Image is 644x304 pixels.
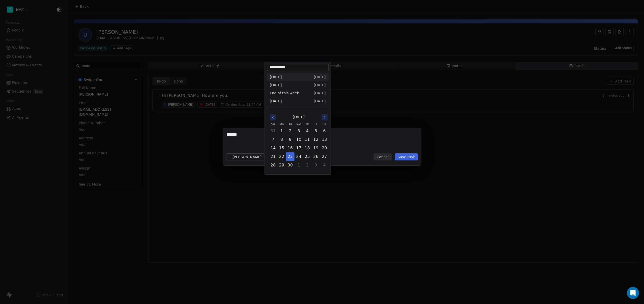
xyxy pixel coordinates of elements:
[269,122,277,127] th: Sunday
[295,136,303,144] button: Wednesday, September 10th, 2025
[269,161,277,169] button: Sunday, September 28th, 2025
[320,153,329,161] button: Saturday, September 27th, 2025
[269,153,277,161] button: Sunday, September 21st, 2025
[269,136,277,144] button: Sunday, September 7th, 2025
[278,153,286,161] button: Monday, September 22nd, 2025
[269,144,277,152] button: Sunday, September 14th, 2025
[269,122,329,169] table: September 2025
[314,91,326,96] span: [DATE]
[312,127,320,135] button: Friday, September 5th, 2025
[277,122,286,127] th: Monday
[278,136,286,144] button: Monday, September 8th, 2025
[312,122,320,127] th: Friday
[286,153,294,161] button: Today, Tuesday, September 23rd, 2025, selected
[320,122,329,127] th: Saturday
[295,144,303,152] button: Wednesday, September 17th, 2025
[270,74,282,79] span: [DATE]
[286,161,294,169] button: Tuesday, September 30th, 2025
[270,91,299,96] span: End of this week
[320,136,329,144] button: Saturday, September 13th, 2025
[295,127,303,135] button: Wednesday, September 3rd, 2025
[293,114,305,120] span: [DATE]
[295,153,303,161] button: Wednesday, September 24th, 2025
[312,153,320,161] button: Friday, September 26th, 2025
[278,127,286,135] button: Monday, September 1st, 2025
[278,144,286,152] button: Monday, September 15th, 2025
[270,114,276,120] button: Go to the Previous Month
[312,144,320,152] button: Friday, September 19th, 2025
[270,82,282,88] span: [DATE]
[320,127,329,135] button: Saturday, September 6th, 2025
[320,144,329,152] button: Saturday, September 20th, 2025
[278,161,286,169] button: Monday, September 29th, 2025
[303,122,312,127] th: Thursday
[320,161,329,169] button: Saturday, October 4th, 2025
[312,161,320,169] button: Friday, October 3rd, 2025
[295,122,303,127] th: Wednesday
[286,136,294,144] button: Tuesday, September 9th, 2025
[295,161,303,169] button: Wednesday, October 1st, 2025
[303,161,311,169] button: Thursday, October 2nd, 2025
[303,144,311,152] button: Thursday, September 18th, 2025
[303,153,311,161] button: Thursday, September 25th, 2025
[322,114,328,120] button: Go to the Next Month
[286,127,294,135] button: Tuesday, September 2nd, 2025
[270,99,282,104] span: [DATE]
[312,136,320,144] button: Friday, September 12th, 2025
[314,82,326,88] span: [DATE]
[303,136,311,144] button: Thursday, September 11th, 2025
[286,122,295,127] th: Tuesday
[269,127,277,135] button: Sunday, August 31st, 2025
[286,144,294,152] button: Tuesday, September 16th, 2025
[303,127,311,135] button: Thursday, September 4th, 2025
[314,99,326,104] span: [DATE]
[314,74,326,79] span: [DATE]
